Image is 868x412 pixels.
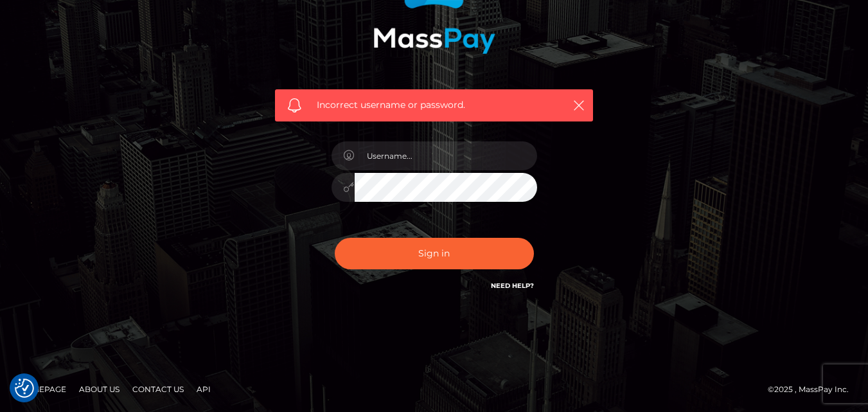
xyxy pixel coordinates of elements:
a: Homepage [14,379,71,399]
button: Sign in [335,238,534,269]
span: Incorrect username or password. [317,98,551,112]
button: Consent Preferences [15,379,34,398]
input: Username... [355,141,537,170]
div: © 2025 , MassPay Inc. [768,382,858,397]
a: Contact Us [127,379,189,399]
a: About Us [74,379,125,399]
a: Need Help? [491,282,534,290]
img: Revisit consent button [15,379,34,398]
a: API [191,379,216,399]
